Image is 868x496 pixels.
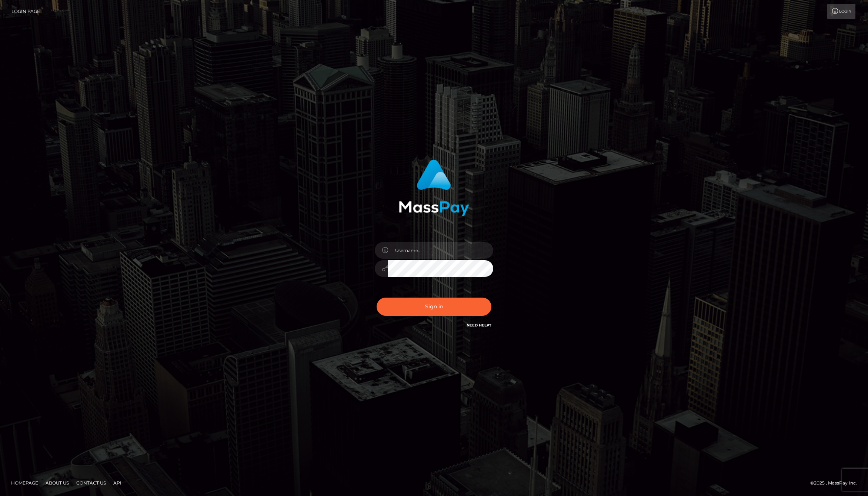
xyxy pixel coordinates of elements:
a: Login [827,4,855,19]
a: API [110,477,124,489]
input: Username... [388,242,493,259]
div: © 2025 , MassPay Inc. [810,479,862,487]
a: About Us [43,477,72,489]
a: Need Help? [467,323,491,328]
button: Sign in [377,298,491,316]
img: MassPay Login [399,160,469,216]
a: Contact Us [73,477,109,489]
a: Login Page [11,4,40,19]
a: Homepage [8,477,41,489]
